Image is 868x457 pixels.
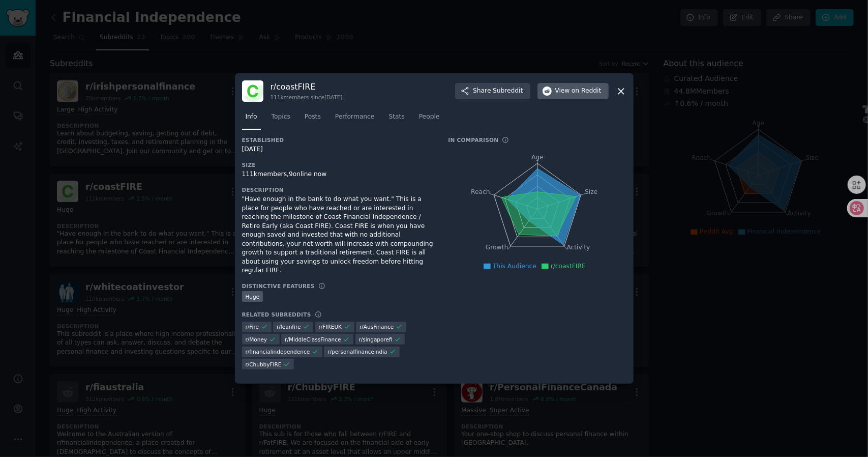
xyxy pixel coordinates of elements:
span: Info [246,112,257,122]
span: r/coastFIRE [551,263,586,270]
div: 111k members, 9 online now [242,170,434,179]
h3: Related Subreddits [242,311,311,318]
span: Share [473,87,523,96]
span: View [555,87,602,96]
span: r/ singaporefi [359,336,393,343]
button: Viewon Reddit [537,83,609,99]
tspan: Reach [471,188,490,195]
span: r/ leanfire [277,323,301,330]
span: r/ Money [246,336,267,343]
a: Info [242,109,261,130]
span: r/ Fire [246,323,259,330]
span: Topics [272,112,290,122]
span: r/ financialindependence [246,348,310,355]
div: "Have enough in the bank to do what you want." This is a place for people who have reached or are... [242,195,434,275]
tspan: Activity [566,244,590,251]
div: 111k members since [DATE] [271,94,343,101]
span: Stats [389,112,405,122]
h3: Size [242,161,434,168]
a: People [415,109,443,130]
a: Posts [301,109,324,130]
h3: Established [242,136,434,144]
button: ShareSubreddit [455,83,530,99]
h3: In Comparison [448,136,499,144]
div: [DATE] [242,145,434,154]
span: Subreddit [493,87,523,96]
span: on Reddit [572,87,601,96]
h3: Description [242,186,434,193]
span: r/ personalfinanceindia [327,348,387,355]
span: Performance [335,112,375,122]
tspan: Growth [486,244,508,251]
span: r/ FIREUK [319,323,342,330]
span: Posts [305,112,321,122]
a: Performance [332,109,378,130]
a: Stats [385,109,408,130]
img: coastFIRE [242,80,263,102]
span: r/ ChubbyFIRE [246,361,282,368]
tspan: Size [585,188,597,195]
div: Huge [242,291,263,302]
span: People [419,112,440,122]
span: r/ AusFinance [360,323,394,330]
tspan: Age [531,154,544,161]
h3: r/ coastFIRE [271,81,343,92]
span: This Audience [493,263,536,270]
h3: Distinctive Features [242,282,315,290]
span: r/ MiddleClassFinance [285,336,341,343]
a: Topics [268,109,294,130]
